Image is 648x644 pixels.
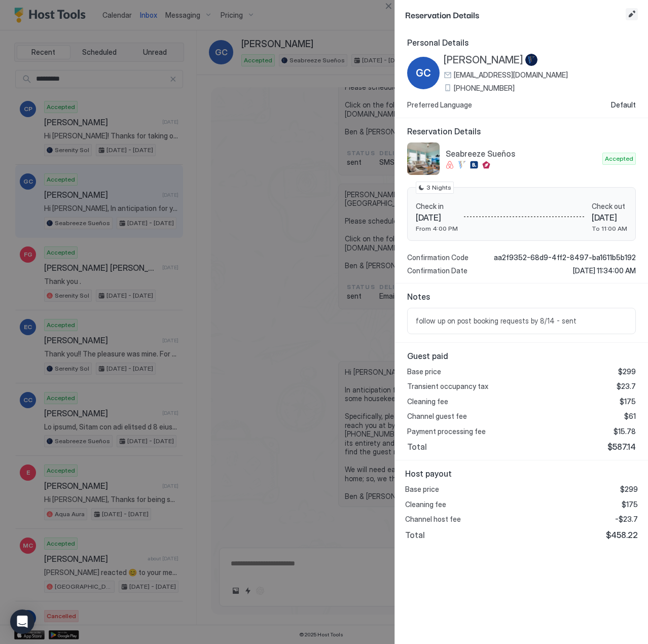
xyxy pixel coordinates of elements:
span: $175 [620,397,636,406]
div: Open Intercom Messenger [10,610,34,634]
span: Cleaning fee [407,397,448,406]
span: [DATE] [416,212,458,223]
span: Channel guest fee [407,412,467,421]
span: $175 [622,500,638,509]
span: Total [407,442,427,452]
span: $15.78 [614,427,636,436]
span: $61 [624,412,636,421]
span: Base price [405,485,439,494]
span: Confirmation Date [407,266,467,275]
span: $299 [618,367,636,376]
span: Cleaning fee [405,500,446,509]
button: Edit reservation [626,8,638,20]
span: Guest paid [407,351,636,361]
span: Notes [407,292,636,302]
span: Check out [592,202,627,211]
span: Total [405,530,425,540]
span: $458.22 [606,530,638,540]
span: Preferred Language [407,100,472,110]
span: To 11:00 AM [592,225,627,232]
span: [DATE] 11:34:00 AM [573,266,636,275]
span: [PHONE_NUMBER] [454,84,515,93]
span: -$23.7 [615,515,638,524]
span: [PERSON_NAME] [444,54,523,66]
span: From 4:00 PM [416,225,458,232]
span: $587.14 [607,442,636,452]
span: $299 [620,485,638,494]
span: [EMAIL_ADDRESS][DOMAIN_NAME] [454,70,568,80]
span: GC [416,65,431,81]
span: Personal Details [407,38,636,48]
span: Reservation Details [407,126,636,136]
span: Transient occupancy tax [407,382,488,391]
div: listing image [407,142,440,175]
span: Payment processing fee [407,427,486,436]
span: Accepted [605,154,633,163]
span: Seabreeze Sueños [446,149,598,159]
span: Check in [416,202,458,211]
span: [DATE] [592,212,627,223]
span: Default [611,100,636,110]
span: 3 Nights [426,183,451,192]
span: Confirmation Code [407,253,469,262]
span: Reservation Details [405,8,624,21]
span: aa2f9352-68d9-4ff2-8497-ba1611b5b192 [494,253,636,262]
span: follow up on post booking requests by 8/14 - sent [416,316,627,326]
span: Channel host fee [405,515,461,524]
span: Host payout [405,469,638,479]
span: $23.7 [617,382,636,391]
span: Base price [407,367,441,376]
